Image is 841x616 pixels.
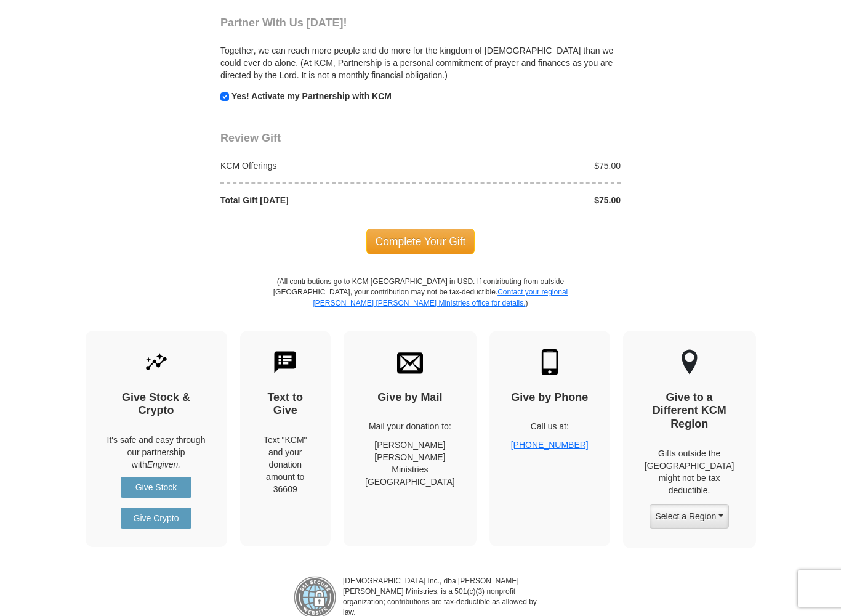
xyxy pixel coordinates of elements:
[511,440,589,450] a: [PHONE_NUMBER]
[397,350,423,376] img: envelope.svg
[511,421,589,433] p: Call us at:
[645,448,734,497] p: Gifts outside the [GEOGRAPHIC_DATA] might not be tax deductible.
[420,160,627,172] div: $75.00
[231,92,392,102] strong: Yes! Activate my Partnership with KCM
[220,45,621,82] p: Together, we can reach more people and do more for the kingdom of [DEMOGRAPHIC_DATA] than we coul...
[365,421,455,433] p: Mail your donation to:
[107,434,206,471] p: It's safe and easy through our partnership with
[645,392,734,432] h4: Give to a Different KCM Region
[262,392,310,418] h4: Text to Give
[143,350,169,376] img: give-by-stock.svg
[214,195,421,207] div: Total Gift [DATE]
[107,392,206,418] h4: Give Stock & Crypto
[420,195,627,207] div: $75.00
[681,350,698,376] img: other-region
[121,477,191,498] a: Give Stock
[262,434,310,496] div: Text "KCM" and your donation amount to 36609
[537,350,563,376] img: mobile.svg
[313,288,568,307] a: Contact your regional [PERSON_NAME] [PERSON_NAME] Ministries office for details.
[650,505,728,529] button: Select a Region
[220,132,281,145] span: Review Gift
[272,350,298,376] img: text-to-give.svg
[511,392,589,405] h4: Give by Phone
[121,508,191,529] a: Give Crypto
[366,229,475,255] span: Complete Your Gift
[365,392,455,405] h4: Give by Mail
[273,277,568,331] p: (All contributions go to KCM [GEOGRAPHIC_DATA] in USD. If contributing from outside [GEOGRAPHIC_D...
[147,460,180,470] i: Engiven.
[365,439,455,488] p: [PERSON_NAME] [PERSON_NAME] Ministries [GEOGRAPHIC_DATA]
[214,160,421,172] div: KCM Offerings
[220,17,347,30] span: Partner With Us [DATE]!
